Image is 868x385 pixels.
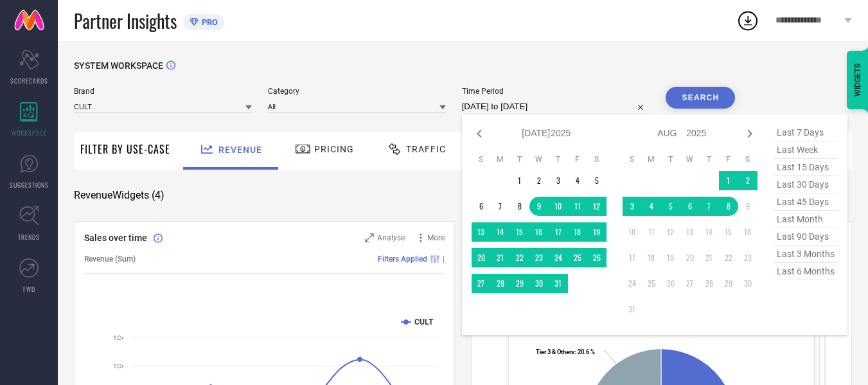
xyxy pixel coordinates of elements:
[377,233,405,242] span: Analyse
[719,171,738,190] td: Fri Aug 01 2025
[414,318,434,327] text: CULT
[738,154,757,165] th: Saturday
[529,248,549,267] td: Wed Jul 23 2025
[549,197,568,216] td: Thu Jul 10 2025
[623,154,642,165] th: Sunday
[510,154,529,165] th: Tuesday
[536,348,574,355] tspan: Tier 3 & Others
[462,99,650,114] input: Select time period
[218,145,262,155] span: Revenue
[472,126,487,141] div: Previous month
[113,334,124,341] text: 1Cr
[680,154,700,165] th: Wednesday
[549,171,568,190] td: Thu Jul 03 2025
[74,8,177,34] span: Partner Insights
[738,197,757,216] td: Sat Aug 09 2025
[700,274,719,293] td: Thu Aug 28 2025
[642,274,661,293] td: Mon Aug 25 2025
[774,228,838,246] span: last 90 days
[642,222,661,242] td: Mon Aug 11 2025
[587,222,607,242] td: Sat Jul 19 2025
[623,248,642,267] td: Sun Aug 17 2025
[314,144,354,154] span: Pricing
[12,128,47,138] span: WORKSPACE
[23,284,35,294] span: FWD
[510,274,529,293] td: Tue Jul 29 2025
[774,193,838,211] span: last 45 days
[719,154,738,165] th: Friday
[199,17,218,27] span: PRO
[774,211,838,228] span: last month
[680,197,700,216] td: Wed Aug 06 2025
[74,87,252,96] span: Brand
[738,248,757,267] td: Sat Aug 23 2025
[74,189,164,202] span: Revenue Widgets ( 4 )
[472,274,491,293] td: Sun Jul 27 2025
[719,222,738,242] td: Fri Aug 15 2025
[549,248,568,267] td: Thu Jul 24 2025
[510,248,529,267] td: Tue Jul 22 2025
[510,197,529,216] td: Tue Jul 08 2025
[568,197,587,216] td: Fri Jul 11 2025
[623,197,642,216] td: Sun Aug 03 2025
[365,233,374,242] svg: Zoom
[536,348,595,355] text: : 20.6 %
[529,222,549,242] td: Wed Jul 16 2025
[774,246,838,263] span: last 3 months
[549,274,568,293] td: Thu Jul 31 2025
[472,248,491,267] td: Sun Jul 20 2025
[661,222,680,242] td: Tue Aug 12 2025
[623,300,642,319] td: Sun Aug 31 2025
[549,222,568,242] td: Thu Jul 17 2025
[774,263,838,280] span: last 6 months
[700,248,719,267] td: Thu Aug 21 2025
[742,126,757,141] div: Next month
[472,154,491,165] th: Sunday
[680,222,700,242] td: Wed Aug 13 2025
[80,141,170,157] span: Filter By Use-Case
[491,154,510,165] th: Monday
[491,197,510,216] td: Mon Jul 07 2025
[642,197,661,216] td: Mon Aug 04 2025
[738,222,757,242] td: Sat Aug 16 2025
[84,233,147,243] span: Sales over time
[472,222,491,242] td: Sun Jul 13 2025
[587,197,607,216] td: Sat Jul 12 2025
[587,171,607,190] td: Sat Jul 05 2025
[774,176,838,193] span: last 30 days
[462,87,650,96] span: Time Period
[719,274,738,293] td: Fri Aug 29 2025
[10,76,48,85] span: SCORECARDS
[378,255,427,264] span: Filters Applied
[738,171,757,190] td: Sat Aug 02 2025
[661,248,680,267] td: Tue Aug 19 2025
[268,87,446,96] span: Category
[491,222,510,242] td: Mon Jul 14 2025
[491,248,510,267] td: Mon Jul 21 2025
[661,197,680,216] td: Tue Aug 05 2025
[774,124,838,141] span: last 7 days
[736,9,759,32] div: Open download list
[568,222,587,242] td: Fri Jul 18 2025
[406,144,446,154] span: Traffic
[680,248,700,267] td: Wed Aug 20 2025
[491,274,510,293] td: Mon Jul 28 2025
[661,154,680,165] th: Tuesday
[774,141,838,159] span: last week
[529,154,549,165] th: Wednesday
[510,171,529,190] td: Tue Jul 01 2025
[568,154,587,165] th: Friday
[623,274,642,293] td: Sun Aug 24 2025
[84,255,136,264] span: Revenue (Sum)
[680,274,700,293] td: Wed Aug 27 2025
[568,248,587,267] td: Fri Jul 25 2025
[587,154,607,165] th: Saturday
[623,222,642,242] td: Sun Aug 10 2025
[738,274,757,293] td: Sat Aug 30 2025
[642,248,661,267] td: Mon Aug 18 2025
[549,154,568,165] th: Thursday
[700,222,719,242] td: Thu Aug 14 2025
[700,154,719,165] th: Thursday
[10,180,49,190] span: SUGGESTIONS
[568,171,587,190] td: Fri Jul 04 2025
